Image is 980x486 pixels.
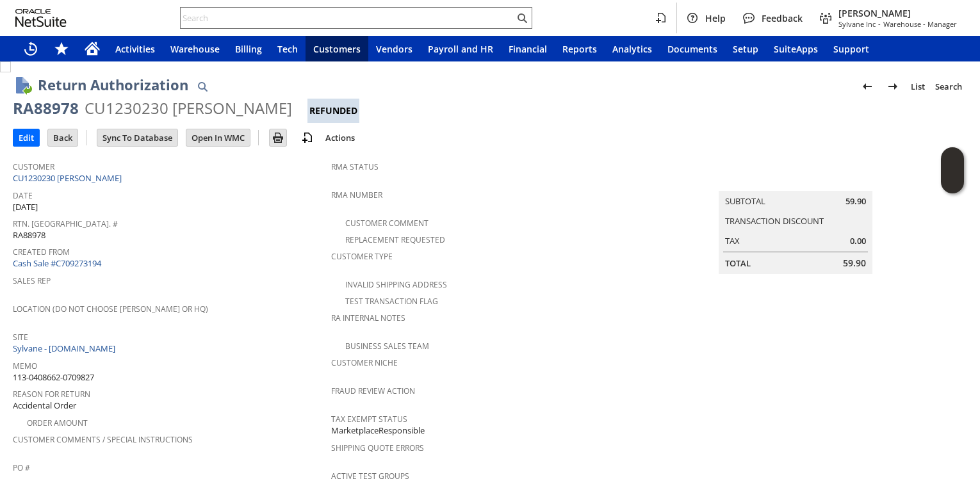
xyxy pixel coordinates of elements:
[331,414,407,425] a: Tax Exempt Status
[13,98,79,118] div: RA88978
[501,36,555,61] a: Financial
[345,341,429,352] a: Business Sales Team
[13,360,37,371] a: Memo
[13,275,51,286] a: Sales Rep
[46,36,77,61] div: Shortcuts
[345,218,429,229] a: Customer Comment
[27,417,88,428] a: Order Amount
[13,247,70,257] a: Created From
[331,357,398,368] a: Customer Niche
[235,43,262,55] span: Billing
[77,36,108,61] a: Home
[885,79,901,94] img: Next
[725,257,751,269] a: Total
[270,36,306,61] a: Tech
[667,43,717,55] span: Documents
[838,7,957,19] span: [PERSON_NAME]
[313,43,361,55] span: Customers
[331,312,405,323] a: RA Internal Notes
[850,235,866,247] span: 0.00
[766,36,826,61] a: SuiteApps
[13,201,38,213] span: [DATE]
[660,36,725,61] a: Documents
[930,76,967,97] a: Search
[13,304,208,314] a: Location (Do Not Choose [PERSON_NAME] or HQ)
[13,371,94,384] span: 113-0408662-0709827
[15,9,67,27] svg: logo
[605,36,660,61] a: Analytics
[54,41,69,56] svg: Shortcuts
[38,74,188,95] h1: Return Authorization
[514,10,530,26] svg: Search
[13,161,54,172] a: Customer
[163,36,227,61] a: Warehouse
[420,36,501,61] a: Payroll and HR
[48,129,78,146] input: Back
[860,79,875,94] img: Previous
[843,257,866,270] span: 59.90
[345,234,445,245] a: Replacement Requested
[97,129,177,146] input: Sync To Database
[13,257,101,269] a: Cash Sale #C709273194
[13,229,45,241] span: RA88978
[725,235,740,247] a: Tax
[331,161,379,172] a: RMA Status
[774,43,818,55] span: SuiteApps
[300,130,315,145] img: add-record.svg
[725,195,765,207] a: Subtotal
[13,462,30,473] a: PO #
[186,129,250,146] input: Open In WMC
[277,43,298,55] span: Tech
[762,12,803,24] span: Feedback
[906,76,930,97] a: List
[826,36,877,61] a: Support
[331,385,415,396] a: Fraud Review Action
[883,19,957,29] span: Warehouse - Manager
[725,36,766,61] a: Setup
[307,99,359,123] div: Refunded
[195,79,210,94] img: Quick Find
[170,43,220,55] span: Warehouse
[227,36,270,61] a: Billing
[270,129,286,146] input: Print
[13,343,118,354] a: Sylvane - [DOMAIN_NAME]
[15,36,46,61] a: Recent Records
[13,332,28,343] a: Site
[833,43,869,55] span: Support
[331,442,424,453] a: Shipping Quote Errors
[368,36,420,61] a: Vendors
[941,171,964,194] span: Oracle Guided Learning Widget. To move around, please hold and drag
[705,12,726,24] span: Help
[509,43,547,55] span: Financial
[428,43,493,55] span: Payroll and HR
[23,41,38,56] svg: Recent Records
[612,43,652,55] span: Analytics
[725,215,824,227] a: Transaction Discount
[13,218,118,229] a: Rtn. [GEOGRAPHIC_DATA]. #
[845,195,866,207] span: 59.90
[115,43,155,55] span: Activities
[13,434,193,445] a: Customer Comments / Special Instructions
[13,400,76,412] span: Accidental Order
[838,19,876,29] span: Sylvane Inc
[331,190,382,200] a: RMA Number
[878,19,881,29] span: -
[562,43,597,55] span: Reports
[85,98,292,118] div: CU1230230 [PERSON_NAME]
[13,129,39,146] input: Edit
[181,10,514,26] input: Search
[331,251,393,262] a: Customer Type
[719,170,872,191] caption: Summary
[320,132,360,143] a: Actions
[13,190,33,201] a: Date
[555,36,605,61] a: Reports
[13,389,90,400] a: Reason For Return
[733,43,758,55] span: Setup
[331,425,425,437] span: MarketplaceResponsible
[270,130,286,145] img: Print
[331,471,409,482] a: Active Test Groups
[345,296,438,307] a: Test Transaction Flag
[108,36,163,61] a: Activities
[376,43,412,55] span: Vendors
[13,172,125,184] a: CU1230230 [PERSON_NAME]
